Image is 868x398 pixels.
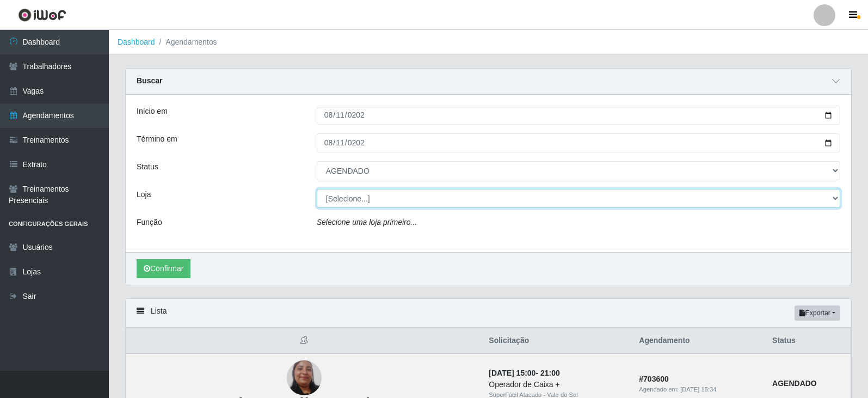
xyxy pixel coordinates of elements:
[317,133,840,152] input: 00/00/0000
[482,328,632,354] th: Solicitação
[137,259,190,278] button: Confirmar
[109,30,868,55] nav: breadcrumb
[137,217,162,228] label: Função
[632,328,766,354] th: Agendamento
[489,369,559,377] strong: -
[137,161,158,173] label: Status
[489,369,535,377] time: [DATE] 15:00
[155,36,217,48] li: Agendamentos
[540,369,560,377] time: 21:00
[126,299,851,328] div: Lista
[639,385,759,394] div: Agendado em:
[772,379,817,388] strong: AGENDADO
[137,76,162,85] strong: Buscar
[118,38,155,46] a: Dashboard
[317,106,840,125] input: 00/00/0000
[639,375,669,383] strong: # 703600
[137,133,177,145] label: Término em
[680,386,716,393] time: [DATE] 15:34
[795,305,840,321] button: Exportar
[489,379,626,390] div: Operador de Caixa +
[766,328,851,354] th: Status
[317,218,417,226] i: Selecione uma loja primeiro...
[137,106,168,117] label: Início em
[18,8,66,22] img: CoreUI Logo
[137,189,151,200] label: Loja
